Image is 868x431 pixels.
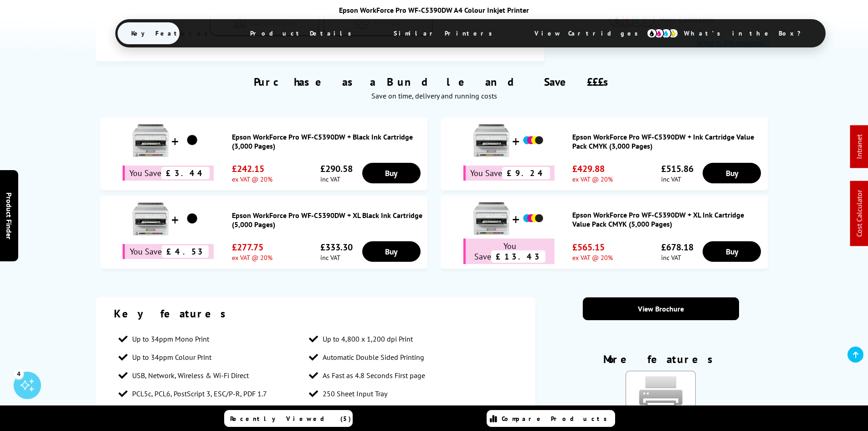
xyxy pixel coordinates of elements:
span: inc VAT [320,253,353,262]
span: Automatic Double Sided Printing [323,353,424,362]
span: £277.75 [232,241,272,253]
div: You Save [463,166,555,181]
a: View Brochure [583,297,739,320]
span: £290.58 [320,163,353,175]
span: inc VAT [661,253,693,262]
span: 250 Sheet Input Tray [323,389,387,398]
span: inc VAT [661,175,693,183]
span: Product Finder [5,192,14,239]
span: £333.30 [320,241,353,253]
div: Epson WorkForce Pro WF-C5390DW A4 Colour Inkjet Printer [115,5,753,15]
span: ex VAT @ 20% [572,253,613,262]
img: AirPrint [626,371,696,430]
a: Recently Viewed (5) [224,410,353,427]
span: Similar Printers [380,22,511,44]
img: Epson WorkForce Pro WF-C5390DW + Ink Cartridge Value Pack CMYK (3,000 Pages) [522,129,544,152]
span: USB, Network, Wireless & Wi-Fi Direct [132,371,249,380]
img: Epson WorkForce Pro WF-C5390DW + Black Ink Cartridge (3,000 Pages) [133,122,169,159]
span: £515.86 [661,163,693,175]
a: Buy [362,241,421,262]
img: Epson WorkForce Pro WF-C5390DW + Black Ink Cartridge (3,000 Pages) [181,129,204,152]
a: Epson WorkForce Pro WF-C5390DW + Ink Cartridge Value Pack CMYK (3,000 Pages) [572,132,763,151]
img: Epson WorkForce Pro WF-C5390DW + XL Black Ink Cartridge (5,000 Pages) [181,208,204,230]
a: Epson WorkForce Pro WF-C5390DW + XL Ink Cartridge Value Pack CMYK (5,000 Pages) [572,210,763,228]
span: ex VAT @ 20% [232,175,272,183]
span: £429.88 [572,163,613,175]
span: £13.43 [491,250,545,263]
div: Save on time, delivery and running costs [107,91,761,100]
span: £678.18 [661,241,693,253]
span: £242.15 [232,163,272,175]
a: Buy [362,163,421,183]
span: Up to 34ppm Mono Print [132,334,209,343]
a: Buy [703,241,761,262]
a: Cost Calculator [855,190,864,237]
div: Key features [114,306,518,321]
span: £565.15 [572,241,613,253]
img: Epson WorkForce Pro WF-C5390DW + XL Ink Cartridge Value Pack CMYK (5,000 Pages) [473,200,510,237]
span: PCL5c, PCL6, PostScript 3, ESC/P-R, PDF 1.7 [132,389,267,398]
img: cmyk-icon.svg [647,28,678,38]
div: You Save [123,166,214,181]
img: Epson WorkForce Pro WF-C5390DW + Ink Cartridge Value Pack CMYK (3,000 Pages) [473,122,510,159]
span: £4.53 [162,245,209,258]
a: Epson WorkForce Pro WF-C5390DW + Black Ink Cartridge (3,000 Pages) [232,132,423,151]
img: Epson WorkForce Pro WF-C5390DW + XL Ink Cartridge Value Pack CMYK (5,000 Pages) [522,207,544,230]
a: Epson WorkForce Pro WF-C5390DW + XL Black Ink Cartridge (5,000 Pages) [232,211,423,229]
a: Compare Products [487,410,615,427]
div: Purchase as a Bundle and Save £££s [96,61,773,105]
span: What’s in the Box? [670,22,823,44]
span: Up to 34ppm Colour Print [132,353,211,362]
div: You Save [463,239,555,264]
span: View Cartridges [521,21,660,45]
span: £9.24 [502,167,550,179]
span: inc VAT [320,175,353,183]
span: £3.44 [161,167,210,179]
span: ex VAT @ 20% [232,253,272,262]
span: Product Details [236,22,370,44]
span: As Fast as 4.8 Seconds First page [323,371,425,380]
div: You Save [123,244,214,259]
div: More features [583,352,739,371]
span: Up to 4,800 x 1,200 dpi Print [323,334,413,343]
img: Epson WorkForce Pro WF-C5390DW + XL Black Ink Cartridge (5,000 Pages) [133,201,169,237]
span: Recently Viewed (5) [230,415,351,423]
div: 4 [14,369,24,379]
span: Compare Products [502,415,612,423]
a: Intranet [855,135,864,159]
span: Key Features [118,22,226,44]
a: Buy [703,163,761,183]
span: ex VAT @ 20% [572,175,613,183]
